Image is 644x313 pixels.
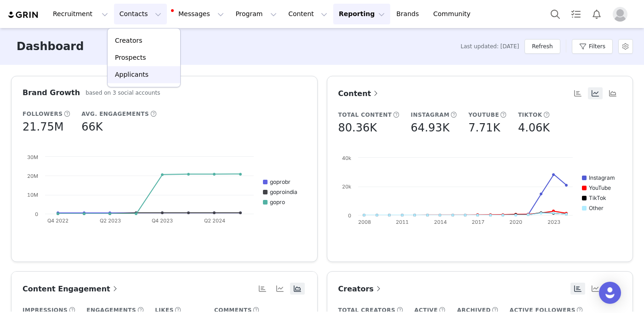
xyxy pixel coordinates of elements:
[613,7,627,22] img: placeholder-profile.jpg
[468,111,499,119] h5: YouTube
[338,285,383,293] span: Creators
[35,211,38,217] text: 0
[599,282,621,304] div: Open Intercom Messenger
[342,155,351,161] text: 40k
[23,283,120,295] a: Content Engagement
[230,4,282,24] button: Program
[115,36,142,46] p: Creators
[338,120,377,136] h5: 80.36K
[391,4,427,24] a: Brands
[17,38,84,55] h3: Dashboard
[27,154,38,160] text: 30M
[518,120,550,136] h5: 4.06K
[589,194,606,201] text: TikTok
[524,39,560,54] button: Refresh
[23,110,63,118] h5: Followers
[338,89,381,98] span: Content
[333,4,390,24] button: Reporting
[461,42,519,51] span: Last updated: [DATE]
[410,120,449,136] h5: 64.93K
[566,4,586,24] a: Tasks
[152,217,173,224] text: Q4 2023
[589,205,604,211] text: Other
[47,4,114,24] button: Recruitment
[518,111,542,119] h5: TikTok
[471,219,484,225] text: 2017
[587,4,607,24] button: Notifications
[270,178,291,185] text: goprobr
[509,219,522,225] text: 2020
[115,70,148,80] p: Applicants
[7,11,40,19] img: grin logo
[547,219,560,225] text: 2023
[589,174,615,181] text: Instagram
[115,53,146,63] p: Prospects
[167,4,229,24] button: Messages
[468,120,500,136] h5: 7.71K
[47,217,68,224] text: Q4 2022
[81,110,149,118] h5: Avg. Engagements
[23,119,63,135] h5: 21.75M
[338,111,392,119] h5: Total Content
[81,119,103,135] h5: 66K
[607,7,637,22] button: Profile
[342,183,351,190] text: 20k
[204,217,225,224] text: Q2 2024
[270,188,297,195] text: goproindia
[114,4,167,24] button: Contacts
[338,283,383,295] a: Creators
[410,111,450,119] h5: Instagram
[396,219,409,225] text: 2011
[27,192,38,198] text: 10M
[338,88,381,99] a: Content
[23,285,120,293] span: Content Engagement
[270,199,285,205] text: gopro
[85,89,160,97] h5: based on 3 social accounts
[348,212,351,219] text: 0
[589,184,611,191] text: YouTube
[572,39,613,54] button: Filters
[100,217,121,224] text: Q2 2023
[27,173,38,179] text: 20M
[23,87,80,98] h3: Brand Growth
[358,219,370,225] text: 2008
[545,4,565,24] button: Search
[433,219,446,225] text: 2014
[428,4,480,24] a: Community
[283,4,333,24] button: Content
